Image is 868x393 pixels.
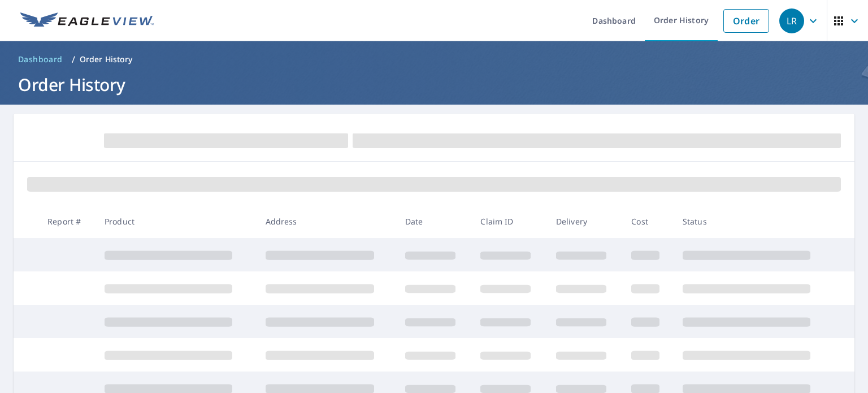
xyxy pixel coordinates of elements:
p: Order History [80,54,133,65]
nav: breadcrumb [14,50,854,68]
th: Cost [622,205,674,238]
span: Dashboard [18,54,63,65]
a: Order [723,9,769,33]
th: Claim ID [471,205,546,238]
h1: Order History [14,73,854,96]
div: LR [779,8,804,33]
th: Address [257,205,396,238]
th: Date [396,205,471,238]
li: / [72,53,75,66]
img: EV Logo [20,12,154,29]
a: Dashboard [14,50,67,68]
th: Product [96,205,257,238]
th: Report # [38,205,96,238]
th: Status [674,205,835,238]
th: Delivery [547,205,622,238]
